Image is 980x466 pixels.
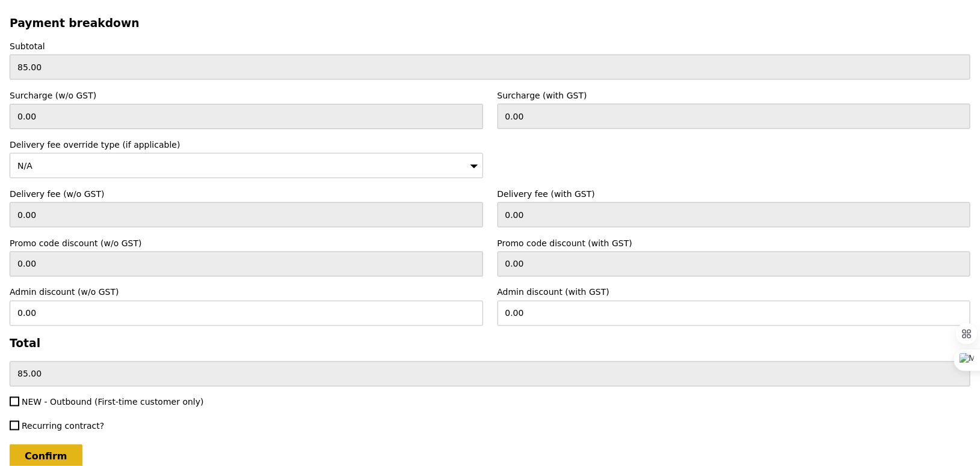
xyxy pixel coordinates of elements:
[10,337,970,350] h3: Total
[22,398,204,407] span: NEW - Outbound (First-time customer only)
[17,161,32,171] span: N/A
[498,89,971,101] label: Surcharge (with GST)
[10,237,483,249] label: Promo code discount (w/o GST)
[10,397,19,407] input: NEW - Outbound (First-time customer only)
[10,188,483,200] label: Delivery fee (w/o GST)
[10,89,483,101] label: Surcharge (w/o GST)
[10,40,970,52] label: Subtotal
[498,237,971,249] label: Promo code discount (with GST)
[498,188,971,200] label: Delivery fee (with GST)
[10,17,970,29] h3: Payment breakdown
[10,286,483,298] label: Admin discount (w/o GST)
[10,421,19,431] input: Recurring contract?
[10,139,483,151] label: Delivery fee override type (if applicable)
[22,422,104,431] span: Recurring contract?
[498,286,971,298] label: Admin discount (with GST)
